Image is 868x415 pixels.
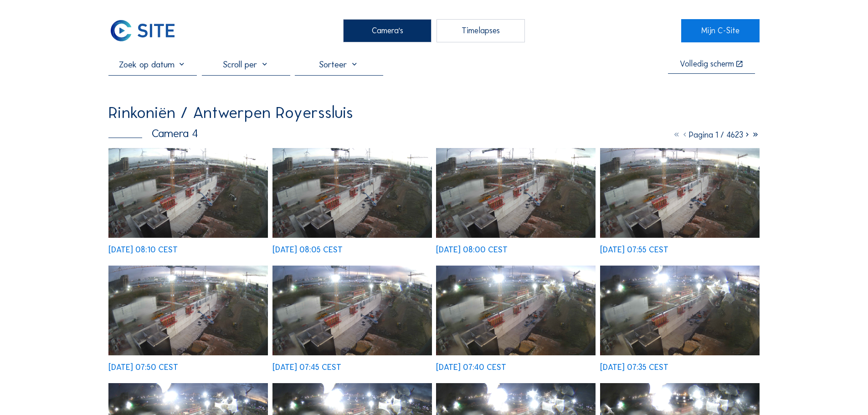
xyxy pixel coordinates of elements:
div: Timelapses [437,19,525,42]
div: [DATE] 08:05 CEST [272,246,343,254]
div: [DATE] 08:00 CEST [436,246,508,254]
div: Rinkoniën / Antwerpen Royerssluis [108,104,353,121]
img: image_53761517 [436,266,596,355]
img: C-SITE Logo [108,19,177,42]
img: image_53761766 [108,266,268,355]
img: image_53762349 [108,148,268,238]
a: Mijn C-Site [681,19,759,42]
div: [DATE] 07:50 CEST [108,364,178,372]
img: image_53761933 [600,148,760,238]
img: image_53761354 [600,266,760,355]
img: image_53762264 [272,148,432,238]
img: image_53762099 [436,148,596,238]
div: Volledig scherm [680,60,734,69]
div: [DATE] 08:10 CEST [108,246,178,254]
img: image_53761687 [272,266,432,355]
div: Camera's [343,19,431,42]
div: [DATE] 07:35 CEST [600,364,668,372]
div: Camera 4 [108,128,198,139]
div: [DATE] 07:45 CEST [272,364,341,372]
input: Zoek op datum 󰅀 [108,59,197,70]
div: [DATE] 07:40 CEST [436,364,506,372]
div: [DATE] 07:55 CEST [600,246,668,254]
a: C-SITE Logo [108,19,186,42]
span: Pagina 1 / 4623 [689,130,743,140]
